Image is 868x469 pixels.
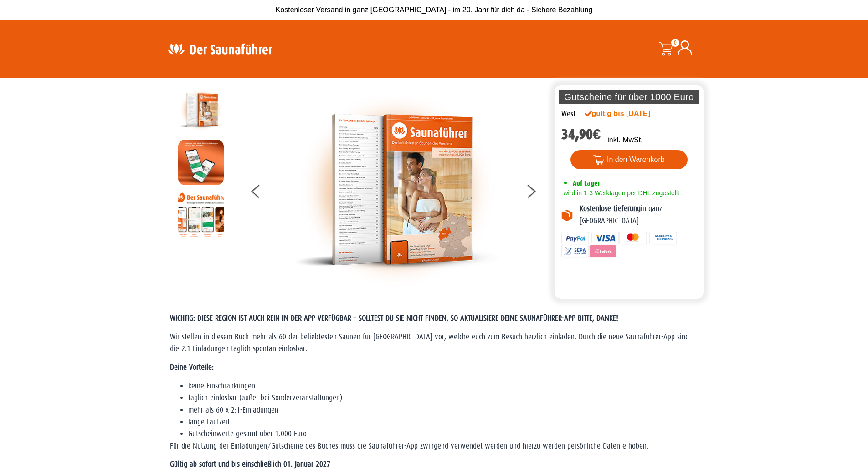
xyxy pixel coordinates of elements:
[178,140,224,185] img: MOCKUP-iPhone_regional
[561,189,679,197] span: wird in 1-3 Werktagen per DHL zugestellt
[170,314,618,323] span: WICHTIG: DIESE REGION IST AUCH REIN IN DER APP VERFÜGBAR – SOLLTEST DU SIE NICHT FINDEN, SO AKTUA...
[580,203,697,227] p: in ganz [GEOGRAPHIC_DATA]
[561,126,601,143] bdi: 34,90
[170,363,214,372] strong: Deine Vorteile:
[580,204,641,213] b: Kostenlose Lieferung
[188,428,699,440] li: Gutscheinwerte gesamt über 1.000 Euro
[188,404,699,416] li: mehr als 60 x 2:1-Einladungen
[170,440,699,452] p: Für die Nutzung der Einladungen/Gutscheine des Buches muss die Saunaführer-App zwingend verwendet...
[585,108,670,119] div: gültig bis [DATE]
[570,150,688,169] button: In den Warenkorb
[573,179,600,187] span: Auf Lager
[188,392,699,404] li: täglich einlösbar (außer bei Sonderveranstaltungen)
[607,135,642,146] p: inkl. MwSt.
[593,126,601,143] span: €
[294,87,499,292] img: der-saunafuehrer-2025-west
[276,6,593,14] span: Kostenloser Versand in ganz [GEOGRAPHIC_DATA] - im 20. Jahr für dich da - Sichere Bezahlung
[188,380,699,392] li: keine Einschränkungen
[671,39,679,47] span: 0
[170,460,330,469] strong: Gültig ab sofort und bis einschließlich 01. Januar 2027
[170,333,689,353] span: Wir stellen in diesem Buch mehr als 60 der beliebtesten Saunen für [GEOGRAPHIC_DATA] vor, welche ...
[561,108,575,120] div: West
[178,87,224,133] img: der-saunafuehrer-2025-west
[188,416,699,428] li: lange Laufzeit
[178,192,224,237] img: Anleitung7tn
[559,90,699,104] p: Gutscheine für über 1000 Euro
